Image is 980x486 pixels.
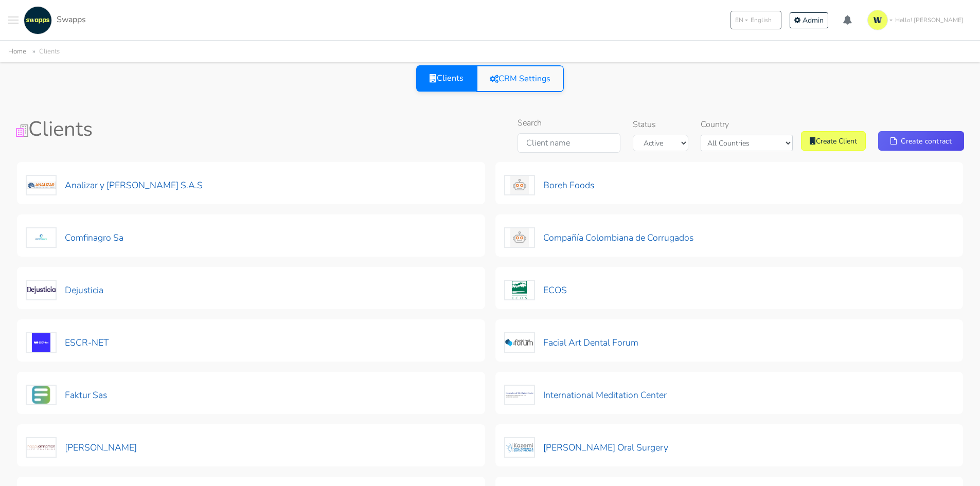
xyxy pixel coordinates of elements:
[26,280,57,300] img: Dejusticia
[504,437,535,458] img: Kazemi Oral Surgery
[504,279,567,301] button: ECOS
[28,46,60,58] li: Clients
[25,227,124,248] button: Comfinagro Sa
[26,227,57,248] img: Comfinagro Sa
[867,10,888,30] img: isotipo-3-3e143c57.png
[504,174,595,196] button: Boreh Foods
[518,133,620,153] input: Client name
[504,332,535,353] img: Facial Art Dental Forum
[416,65,477,92] a: Clients
[730,11,781,29] button: ENEnglish
[21,6,86,34] a: Swapps
[504,332,639,353] button: Facial Art Dental Forum
[801,131,866,151] a: Create Client
[504,175,535,195] img: Boreh Foods
[26,437,57,458] img: Kathy Jalali
[895,15,964,25] span: Hello! [PERSON_NAME]
[803,15,824,25] span: Admin
[751,15,772,25] span: English
[57,14,86,25] span: Swapps
[26,175,57,195] img: Analizar y Lombana S.A.S
[24,6,52,34] img: swapps-linkedin-v2.jpg
[863,6,972,34] a: Hello! [PERSON_NAME]
[16,124,28,137] img: Clients Icon
[416,65,564,92] div: View selector
[518,117,542,129] label: Search
[878,131,964,151] a: Create contract
[504,385,535,405] img: International Meditation Center
[25,332,109,353] button: ESCR-NET
[8,47,26,56] a: Home
[26,385,57,405] img: Faktur Sas
[25,384,108,406] button: Faktur Sas
[504,384,667,406] button: International Meditation Center
[16,117,322,141] h1: Clients
[25,174,203,196] button: Analizar y [PERSON_NAME] S.A.S
[504,437,669,458] button: [PERSON_NAME] Oral Surgery
[504,280,535,300] img: ECOS
[26,332,57,353] img: ESCR-NET
[633,118,656,131] label: Status
[25,279,104,301] button: Dejusticia
[790,12,828,28] a: Admin
[504,227,694,248] button: Compañía Colombiana de Corrugados
[25,437,137,458] button: [PERSON_NAME]
[504,227,535,248] img: Compañía Colombiana de Corrugados
[701,118,729,131] label: Country
[476,65,564,92] a: CRM Settings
